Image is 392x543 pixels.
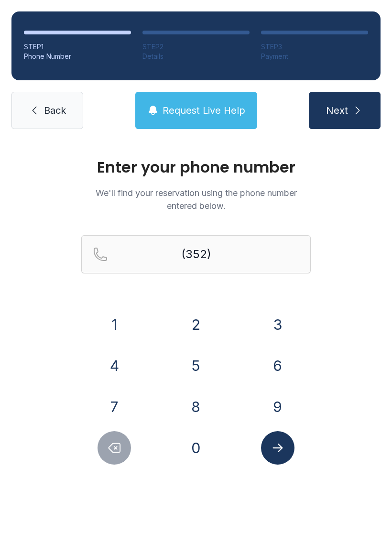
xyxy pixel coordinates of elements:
input: Reservation phone number [81,235,311,273]
span: Back [44,104,66,117]
div: STEP 1 [24,42,131,52]
div: Phone Number [24,52,131,61]
button: 9 [261,390,294,424]
button: 0 [179,431,213,465]
button: 1 [98,308,131,341]
div: Payment [261,52,368,61]
button: 6 [261,349,294,382]
span: Next [326,104,348,117]
button: 8 [179,390,213,424]
div: STEP 2 [142,42,250,52]
button: Delete number [98,431,131,465]
button: 7 [98,390,131,424]
span: Request Live Help [163,104,245,117]
div: STEP 3 [261,42,368,52]
button: 2 [179,308,213,341]
h1: Enter your phone number [81,160,311,175]
button: 4 [98,349,131,382]
button: Submit lookup form [261,431,294,465]
p: We'll find your reservation using the phone number entered below. [81,186,311,212]
button: 3 [261,308,294,341]
div: Details [142,52,250,61]
button: 5 [179,349,213,382]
